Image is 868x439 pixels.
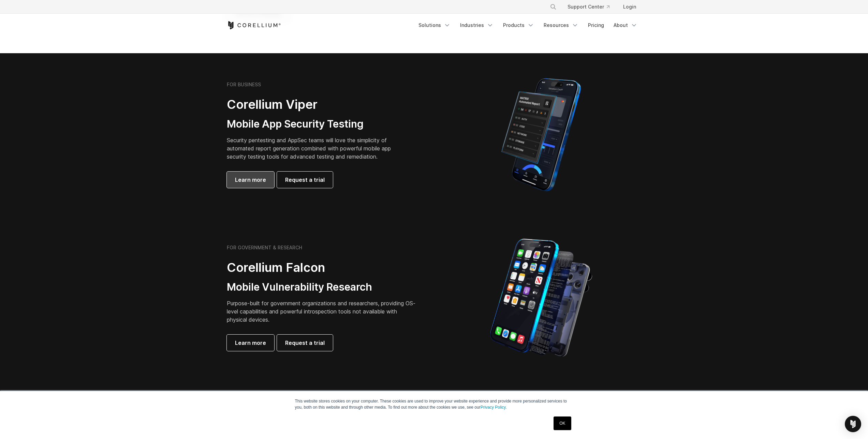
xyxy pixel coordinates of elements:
a: Learn more [227,172,274,188]
div: Navigation Menu [542,1,642,13]
h6: FOR GOVERNMENT & RESEARCH [227,245,302,251]
h6: FOR BUSINESS [227,82,261,88]
a: About [609,19,642,31]
a: OK [554,416,571,430]
a: Solutions [414,19,455,31]
span: Learn more [235,339,266,347]
p: Security pentesting and AppSec teams will love the simplicity of automated report generation comb... [227,136,401,161]
span: Request a trial [285,176,325,184]
img: Corellium MATRIX automated report on iPhone showing app vulnerability test results across securit... [490,75,592,194]
div: Navigation Menu [414,19,642,31]
h2: Corellium Viper [227,97,401,112]
a: Industries [456,19,498,31]
span: Learn more [235,176,266,184]
button: Search [547,1,559,13]
span: Request a trial [285,339,325,347]
a: Resources [540,19,583,31]
a: Privacy Policy. [481,405,507,410]
p: Purpose-built for government organizations and researchers, providing OS-level capabilities and p... [227,299,418,324]
h3: Mobile App Security Testing [227,118,401,131]
a: Pricing [584,19,608,31]
p: This website stores cookies on your computer. These cookies are used to improve your website expe... [295,398,573,410]
h2: Corellium Falcon [227,260,418,275]
a: Login [618,1,642,13]
a: Products [499,19,538,31]
img: iPhone model separated into the mechanics used to build the physical device. [490,238,592,357]
a: Request a trial [277,335,333,351]
a: Learn more [227,335,274,351]
h3: Mobile Vulnerability Research [227,281,418,294]
div: Open Intercom Messenger [845,416,861,432]
a: Request a trial [277,172,333,188]
a: Support Center [562,1,615,13]
a: Corellium Home [227,21,281,29]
